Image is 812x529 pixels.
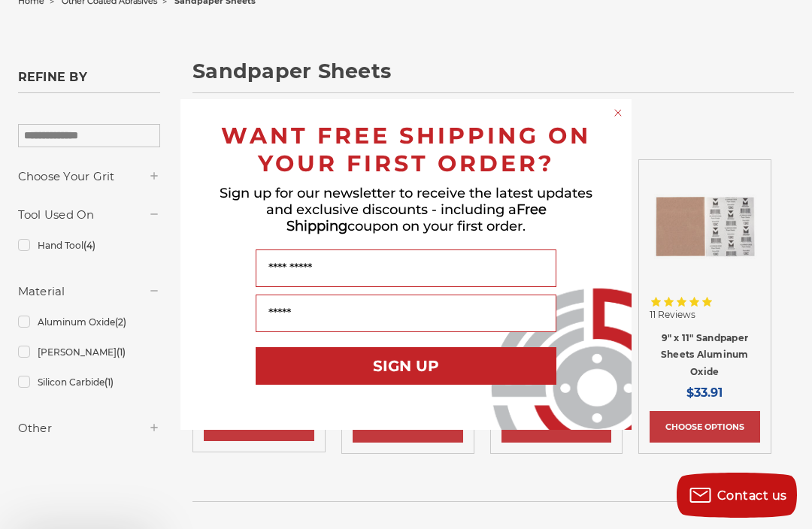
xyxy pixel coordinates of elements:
[611,105,626,120] button: Close dialog
[256,347,556,385] button: SIGN UP
[221,122,591,177] span: WANT FREE SHIPPING ON YOUR FIRST ORDER?
[286,201,547,234] span: Free Shipping
[220,185,592,234] span: Sign up for our newsletter to receive the latest updates and exclusive discounts - including a co...
[717,488,787,503] span: Contact us
[677,473,797,518] button: Contact us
